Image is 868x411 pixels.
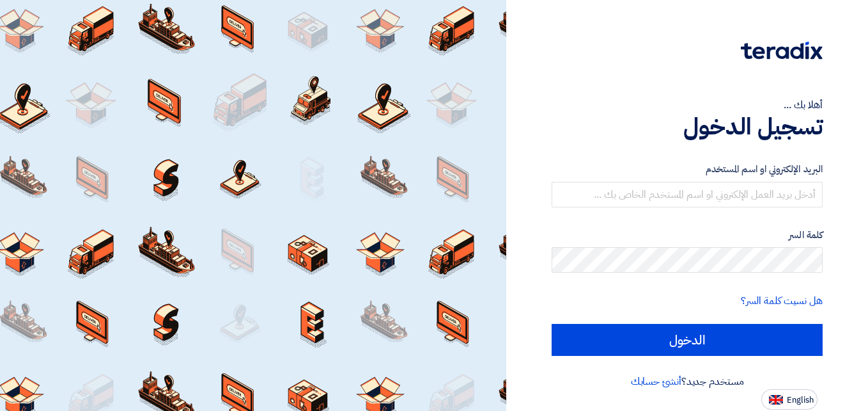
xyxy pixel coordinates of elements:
[769,395,783,405] img: en-US.png
[552,228,823,243] label: كلمة السر
[741,42,823,60] img: Teradix logo
[552,182,823,207] input: أدخل بريد العمل الإلكتروني او اسم المستخدم الخاص بك ...
[787,396,814,405] span: English
[552,324,823,356] input: الدخول
[552,113,823,141] h1: تسجيل الدخول
[761,389,818,410] button: English
[552,374,823,389] div: مستخدم جديد؟
[741,293,823,309] a: هل نسيت كلمة السر؟
[552,162,823,177] label: البريد الإلكتروني او اسم المستخدم
[552,97,823,113] div: أهلا بك ...
[631,374,681,389] a: أنشئ حسابك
